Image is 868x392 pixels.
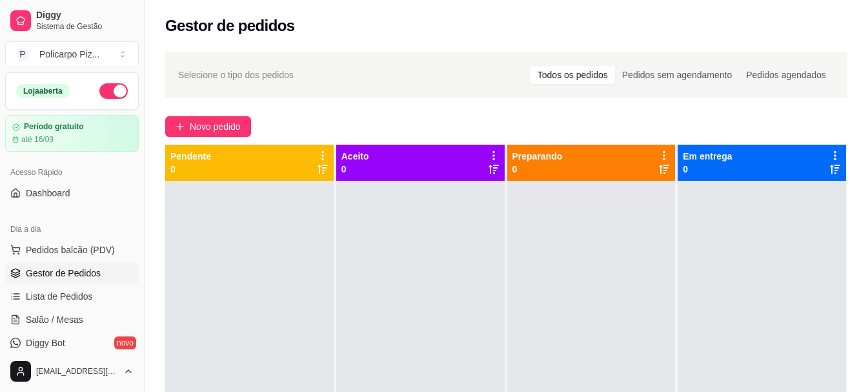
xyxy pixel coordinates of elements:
[5,356,139,387] button: [EMAIL_ADDRESS][DOMAIN_NAME]
[16,84,70,98] div: Loja aberta
[5,5,139,36] a: DiggySistema de Gestão
[512,150,563,163] p: Preparando
[5,286,139,307] a: Lista de Pedidos
[36,10,134,21] span: Diggy
[5,263,139,284] a: Gestor de Pedidos
[190,119,241,134] span: Novo pedido
[341,163,369,176] p: 0
[26,243,115,256] span: Pedidos balcão (PDV)
[170,163,211,176] p: 0
[26,290,93,303] span: Lista de Pedidos
[5,115,139,152] a: Período gratuitoaté 16/09
[178,68,294,82] span: Selecione o tipo dos pedidos
[26,313,83,326] span: Salão / Mesas
[36,21,134,32] span: Sistema de Gestão
[176,122,185,131] span: plus
[739,66,833,84] div: Pedidos agendados
[170,150,211,163] p: Pendente
[683,150,732,163] p: Em entrega
[615,66,739,84] div: Pedidos sem agendamento
[341,150,369,163] p: Aceito
[5,309,139,330] a: Salão / Mesas
[5,41,139,67] button: Select a team
[165,116,251,137] button: Novo pedido
[530,66,615,84] div: Todos os pedidos
[5,183,139,203] a: Dashboard
[512,163,563,176] p: 0
[26,187,70,200] span: Dashboard
[99,83,128,99] button: Alterar Status
[21,134,54,145] article: até 16/09
[39,48,99,61] div: Policarpo Piz ...
[36,366,118,377] span: [EMAIL_ADDRESS][DOMAIN_NAME]
[16,48,29,61] span: P
[5,333,139,353] a: Diggy Botnovo
[683,163,732,176] p: 0
[5,162,139,183] div: Acesso Rápido
[5,240,139,260] button: Pedidos balcão (PDV)
[165,15,295,36] h2: Gestor de pedidos
[5,219,139,240] div: Dia a dia
[26,267,101,280] span: Gestor de Pedidos
[24,122,84,132] article: Período gratuito
[26,336,65,349] span: Diggy Bot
